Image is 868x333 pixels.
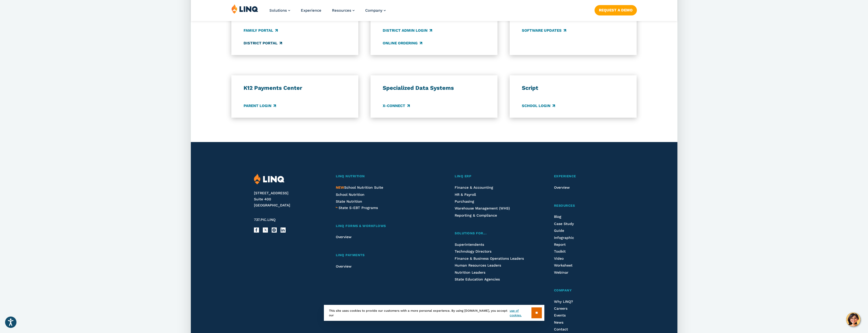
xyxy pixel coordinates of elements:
a: Software Updates [522,28,566,33]
a: use of cookies. [510,308,531,318]
span: Company [554,288,572,292]
a: Online Ordering [383,40,422,46]
a: Request a Demo [594,5,637,15]
a: Why LINQ? [554,300,573,304]
a: Superintendents [455,242,484,247]
a: Warehouse Management (WHS) [455,206,510,210]
a: Overview [336,264,352,268]
a: School Nutrition [336,192,364,197]
a: X-Connect [383,103,410,109]
address: [STREET_ADDRESS] Suite 400 [GEOGRAPHIC_DATA] [254,190,324,208]
span: Company [365,8,382,13]
a: Family Portal [244,28,278,33]
span: State S-EBT Programs [339,206,378,210]
a: State S-EBT Programs [339,205,378,211]
a: State Education Agencies [455,277,500,281]
a: Video [554,256,564,260]
span: LINQ Forms & Workflows [336,224,386,228]
a: Blog [554,215,561,219]
a: Experience [554,174,614,179]
a: Finance & Accounting [455,185,493,189]
a: LINQ ERP [455,174,527,179]
a: Resources [554,203,614,208]
span: School Nutrition Suite [336,185,383,189]
a: Company [554,288,614,293]
a: Overview [554,185,570,189]
a: Report [554,242,566,247]
a: Finance & Business Operations Leaders [455,256,524,260]
a: Worksheet [554,263,572,267]
nav: Button Navigation [594,4,637,15]
a: Overview [336,235,352,239]
span: Resources [332,8,351,13]
a: Toolkit [554,249,566,253]
a: District Portal [244,40,282,46]
img: LINQ | K‑12 Software [254,174,285,185]
a: Solutions [269,8,290,13]
a: Careers [554,306,567,310]
a: X [263,227,268,233]
span: Reporting & Compliance [455,213,497,217]
a: Guide [554,229,564,233]
span: LINQ Nutrition [336,174,365,178]
a: Parent Login [244,103,276,109]
span: Resources [554,204,575,207]
span: 737.PIC.LINQ [254,218,275,222]
a: Case Study [554,222,574,226]
a: Nutrition Leaders [455,270,485,274]
h3: K12 Payments Center [244,84,346,92]
a: Resources [332,8,355,13]
a: Human Resources Leaders [455,263,501,267]
a: Webinar [554,270,568,274]
div: This site uses cookies to provide our customers with a more personal experience. By using [DOMAIN... [324,305,544,321]
a: NEWSchool Nutrition Suite [336,185,383,189]
a: Technology Directors [455,249,491,253]
span: State Nutrition [336,199,362,203]
span: Solutions [269,8,287,13]
h3: Script [522,84,624,92]
a: Experience [301,8,321,13]
span: NEW [336,185,344,189]
a: Purchasing [455,199,474,203]
a: LINQ Forms & Workflows [336,223,428,229]
a: District Admin Login [383,28,432,33]
a: School Login [522,103,555,109]
span: LINQ ERP [455,174,471,178]
nav: Primary Navigation [269,4,386,21]
a: Instagram [272,227,277,233]
span: LINQ Payments [336,253,365,257]
a: LINQ Payments [336,253,428,258]
a: Company [365,8,386,13]
a: Contact [554,327,568,331]
a: HR & Payroll [455,192,476,197]
button: Hello, have a question? Let’s chat. [846,312,860,327]
a: Infographic [554,236,574,240]
a: LinkedIn [281,227,286,233]
img: LINQ | K‑12 Software [231,4,258,14]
